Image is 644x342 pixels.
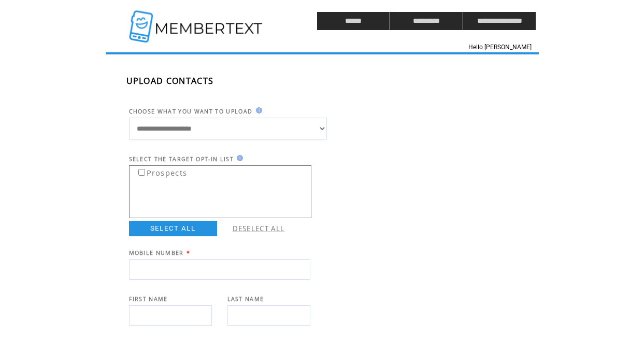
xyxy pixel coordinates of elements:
[131,165,188,178] label: Prospects
[233,224,285,233] a: DESELECT ALL
[129,108,253,115] span: CHOOSE WHAT YOU WANT TO UPLOAD
[129,221,217,236] a: SELECT ALL
[129,249,184,256] span: MOBILE NUMBER
[227,295,264,303] span: LAST NAME
[129,155,234,163] span: SELECT THE TARGET OPT-IN LIST
[234,155,243,161] img: help.gif
[253,107,262,113] img: help.gif
[129,295,168,303] span: FIRST NAME
[138,169,145,176] input: Prospects
[126,75,214,87] span: UPLOAD CONTACTS
[468,44,532,51] span: Hello [PERSON_NAME]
